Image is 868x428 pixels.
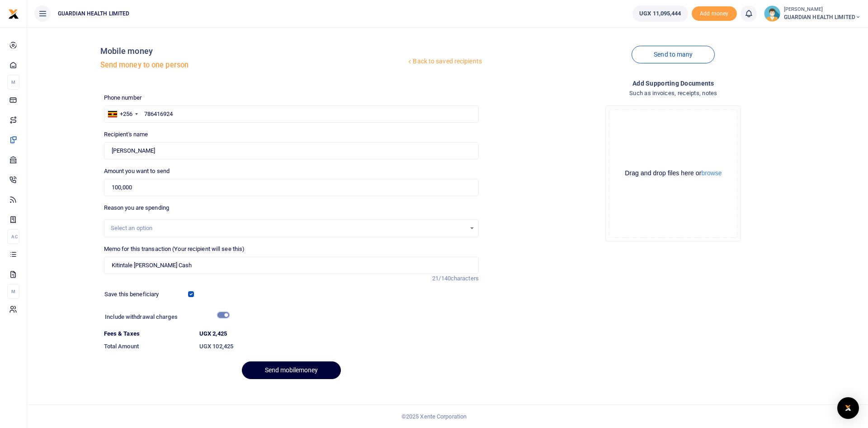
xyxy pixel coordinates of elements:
[692,6,737,21] li: Toup your wallet
[104,130,148,139] label: Recipient's name
[632,46,715,63] a: Send to many
[104,245,245,254] label: Memo for this transaction (Your recipient will see this)
[764,5,861,22] a: profile-user [PERSON_NAME] GUARDIAN HEALTH LIMITED
[104,93,142,102] label: Phone number
[104,167,170,176] label: Amount you want to send
[609,169,737,178] div: Drag and drop files here or
[54,10,133,18] span: GUARDIAN HEALTH LIMITED
[7,75,19,90] li: M
[104,343,192,350] h6: Total Amount
[104,106,141,122] div: Uganda: +256
[104,179,479,196] input: UGX
[242,361,341,379] button: Send mobilemoney
[199,343,479,350] h6: UGX 102,425
[8,9,19,19] img: logo-small
[104,257,479,274] input: Enter extra information
[837,397,859,419] div: Open Intercom Messenger
[120,110,132,119] div: +256
[486,78,861,88] h4: Add supporting Documents
[100,46,406,56] h4: Mobile money
[486,88,861,98] h4: Such as invoices, receipts, notes
[7,284,19,299] li: M
[692,6,737,21] span: Add money
[104,142,479,159] input: Loading name...
[784,13,861,21] span: GUARDIAN HEALTH LIMITED
[632,5,688,22] a: UGX 11,095,444
[104,203,169,212] label: Reason you are spending
[692,10,737,16] a: Add money
[104,106,479,123] input: Enter phone number
[629,5,691,22] li: Wallet ballance
[784,6,861,14] small: [PERSON_NAME]
[100,329,196,338] dt: Fees & Taxes
[111,224,466,233] div: Select an option
[605,106,741,241] div: File Uploader
[701,170,722,176] button: browse
[104,290,159,299] label: Save this beneficiary
[105,313,225,321] h6: Include withdrawal charges
[764,5,780,22] img: profile-user
[199,329,227,338] label: UGX 2,425
[432,275,451,282] span: 21/140
[100,61,406,70] h5: Send money to one person
[639,9,681,18] span: UGX 11,095,444
[8,10,19,17] a: logo-small logo-large logo-large
[451,275,479,282] span: characters
[7,229,19,244] li: Ac
[406,53,482,70] a: Back to saved recipients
